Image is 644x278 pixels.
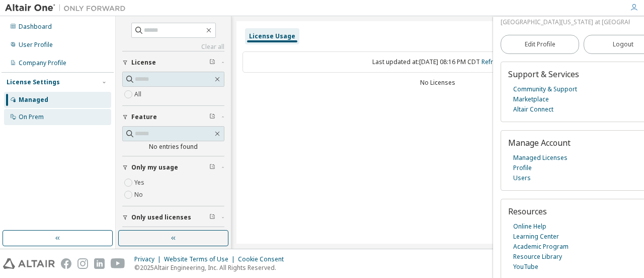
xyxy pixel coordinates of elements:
[209,59,215,67] span: Clear filter
[209,163,215,172] span: Clear filter
[508,206,547,217] span: Resources
[209,113,215,121] span: Clear filter
[164,255,238,263] div: Website Terms of Use
[19,41,53,49] div: User Profile
[508,69,579,80] span: Support & Services
[134,177,146,189] label: Yes
[513,173,531,183] a: Users
[111,258,125,269] img: youtube.svg
[209,213,215,221] span: Clear filter
[513,163,532,173] a: Profile
[19,113,44,121] div: On Prem
[513,104,553,115] a: Altair Connect
[481,58,504,66] a: Refresh
[131,213,191,221] span: Only used licenses
[122,156,224,179] button: Only my usage
[238,255,290,263] div: Cookie Consent
[134,189,145,201] label: No
[19,96,48,104] div: Managed
[513,221,546,232] a: Online Help
[19,59,66,67] div: Company Profile
[243,51,633,73] div: Last updated at: [DATE] 08:16 PM CDT
[513,232,559,242] a: Learning Center
[122,206,224,229] button: Only used licenses
[94,258,105,269] img: linkedin.svg
[613,39,633,49] span: Logout
[513,153,568,163] a: Managed Licenses
[122,143,224,151] div: No entries found
[5,3,131,13] img: Altair One
[513,84,577,94] a: Community & Support
[134,263,290,272] p: © 2025 Altair Engineering, Inc. All Rights Reserved.
[513,94,549,104] a: Marketplace
[131,113,157,121] span: Feature
[249,32,295,40] div: License Usage
[513,252,562,262] a: Resource Library
[501,17,630,27] div: [GEOGRAPHIC_DATA][US_STATE] at [GEOGRAPHIC_DATA]
[77,258,88,269] img: instagram.svg
[122,51,224,74] button: License
[508,137,571,148] span: Manage Account
[122,106,224,128] button: Feature
[61,258,71,269] img: facebook.svg
[513,262,538,272] a: YouTube
[3,258,55,269] img: altair_logo.svg
[501,35,579,54] a: Edit Profile
[513,242,569,252] a: Academic Program
[134,88,143,100] label: All
[134,255,164,263] div: Privacy
[122,43,224,51] a: Clear all
[131,163,178,172] span: Only my usage
[243,79,633,87] div: No Licenses
[7,78,60,86] div: License Settings
[131,59,156,67] span: License
[525,40,555,48] span: Edit Profile
[19,23,52,31] div: Dashboard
